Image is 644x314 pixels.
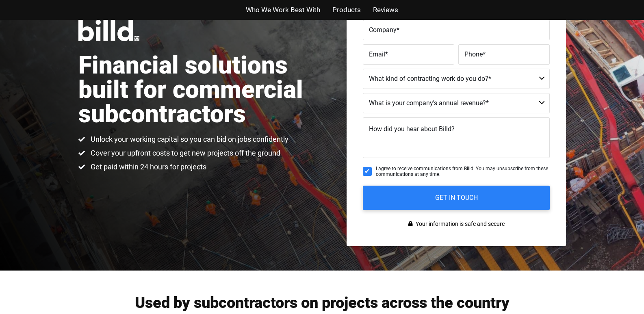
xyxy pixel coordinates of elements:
span: I agree to receive communications from Billd. You may unsubscribe from these communications at an... [376,166,550,178]
a: Products [332,4,361,16]
span: Cover your upfront costs to get new projects off the ground [89,148,280,158]
span: Email [369,50,385,58]
input: I agree to receive communications from Billd. You may unsubscribe from these communications at an... [363,167,372,176]
h1: Financial solutions built for commercial subcontractors [78,53,322,126]
span: Phone [464,50,483,58]
a: Who We Work Best With [246,4,320,16]
span: Company [369,26,397,33]
a: Reviews [373,4,398,16]
h2: Used by subcontractors on projects across the country [78,295,566,310]
span: Get paid within 24 hours for projects [89,162,206,172]
span: Your information is safe and secure [414,218,505,230]
span: How did you hear about Billd? [369,125,455,133]
input: GET IN TOUCH [363,186,550,210]
span: Unlock your working capital so you can bid on jobs confidently [89,134,288,144]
